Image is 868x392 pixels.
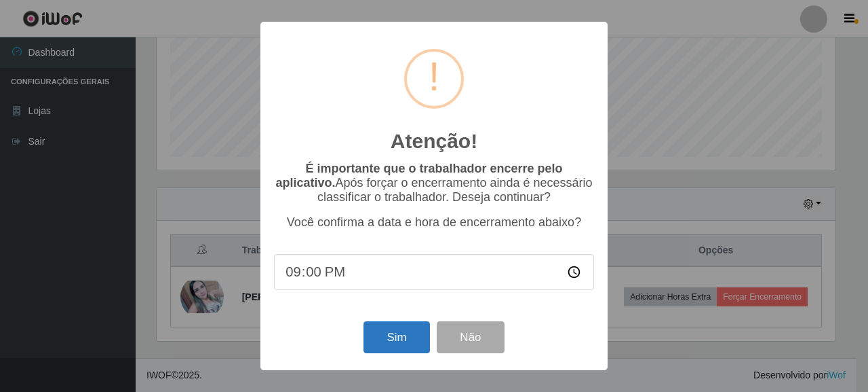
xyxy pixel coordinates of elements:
b: É importante que o trabalhador encerre pelo aplicativo. [275,162,562,190]
h2: Atenção! [391,129,477,154]
button: Sim [363,321,429,353]
p: Você confirma a data e hora de encerramento abaixo? [274,215,594,230]
p: Após forçar o encerramento ainda é necessário classificar o trabalhador. Deseja continuar? [274,162,594,204]
button: Não [437,321,504,353]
